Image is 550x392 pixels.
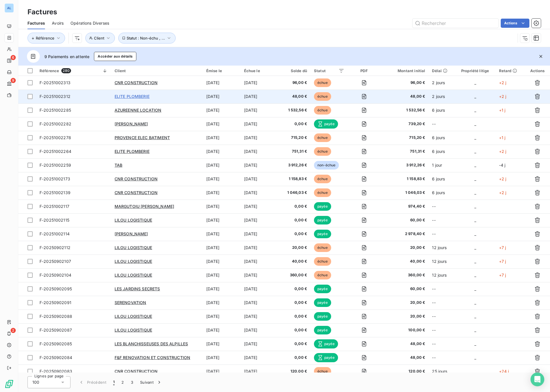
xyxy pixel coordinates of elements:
[115,314,152,319] span: LILOU LOGISTIQUE
[314,216,331,224] span: payée
[110,376,118,388] button: 1
[203,117,241,131] td: [DATE]
[283,121,307,127] span: 0,00 €
[115,176,158,181] span: CNR CONSTRUCTION
[40,341,72,346] span: F-20250902085
[314,119,338,129] span: payée
[241,103,279,117] td: [DATE]
[314,339,338,348] span: payée
[499,80,506,85] span: +2 j
[474,300,476,305] span: _
[474,245,476,250] span: _
[474,80,476,85] span: _
[40,286,72,291] span: F-20250902095
[118,376,127,388] button: 2
[384,149,425,154] span: 751,31 €
[27,7,57,17] h3: Factures
[429,310,455,323] td: --
[241,241,279,255] td: [DATE]
[241,310,279,323] td: [DATE]
[115,121,148,126] span: [PERSON_NAME]
[283,231,307,237] span: 0,00 €
[474,231,476,236] span: _
[429,282,455,296] td: --
[531,373,544,386] div: Open Intercom Messenger
[314,175,331,183] span: échue
[115,286,160,291] span: LES JARDINS SECRETS
[499,135,506,140] span: +1 j
[474,163,476,168] span: _
[429,158,455,172] td: 1 jour
[283,314,307,319] span: 0,00 €
[474,355,476,360] span: _
[283,327,307,333] span: 0,00 €
[40,273,71,277] span: F-20250902104
[27,33,65,44] button: Référence
[429,227,455,241] td: --
[241,186,279,200] td: [DATE]
[40,108,71,113] span: F-20251002285
[115,245,152,250] span: LILOU LOGISTIQUE
[432,68,451,73] div: Délai
[429,337,455,351] td: --
[474,204,476,209] span: _
[474,190,476,195] span: _
[384,327,425,333] span: 100,00 €
[429,213,455,227] td: --
[474,369,476,374] span: _
[474,135,476,140] span: _
[384,176,425,182] span: 1 158,83 €
[429,103,455,117] td: 6 jours
[283,259,307,264] span: 40,00 €
[203,241,241,255] td: [DATE]
[241,337,279,351] td: [DATE]
[115,190,158,195] span: CNR CONSTRUCTION
[474,176,476,181] span: _
[52,20,64,26] span: Avoirs
[384,245,425,251] span: 20,00 €
[499,273,506,277] span: +7 j
[241,90,279,103] td: [DATE]
[314,326,331,334] span: payée
[499,369,509,374] span: +24 j
[283,176,307,182] span: 1 158,83 €
[474,121,476,126] span: _
[115,68,199,73] div: Client
[499,149,506,154] span: +2 j
[384,341,425,347] span: 48,00 €
[115,218,152,222] span: LILOU LOGISTIQUE
[115,135,170,140] span: PROVENCE ELEC BATIMENT
[40,369,72,374] span: F-20250902083
[203,255,241,268] td: [DATE]
[203,200,241,213] td: [DATE]
[40,355,72,360] span: F-20250902084
[40,218,69,222] span: F-20251002115
[203,365,241,378] td: [DATE]
[283,204,307,209] span: 0,00 €
[241,158,279,172] td: [DATE]
[384,121,425,127] span: 739,20 €
[283,217,307,223] span: 0,00 €
[314,78,331,87] span: échue
[115,80,158,85] span: CNR CONSTRUCTION
[314,271,331,279] span: échue
[474,314,476,319] span: _
[474,108,476,113] span: _
[474,149,476,154] span: _
[458,68,492,73] div: Propriété litige
[203,351,241,365] td: [DATE]
[314,92,331,101] span: échue
[499,163,506,168] span: -4 j
[499,245,506,250] span: +7 j
[384,259,425,264] span: 40,00 €
[203,131,241,145] td: [DATE]
[283,300,307,306] span: 0,00 €
[314,353,338,362] span: payée
[314,285,331,293] span: payée
[115,163,122,168] span: TAB
[474,341,476,346] span: _
[283,80,307,86] span: 96,00 €
[474,273,476,277] span: _
[44,54,89,60] span: 9 Paiements en attente
[384,314,425,319] span: 20,00 €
